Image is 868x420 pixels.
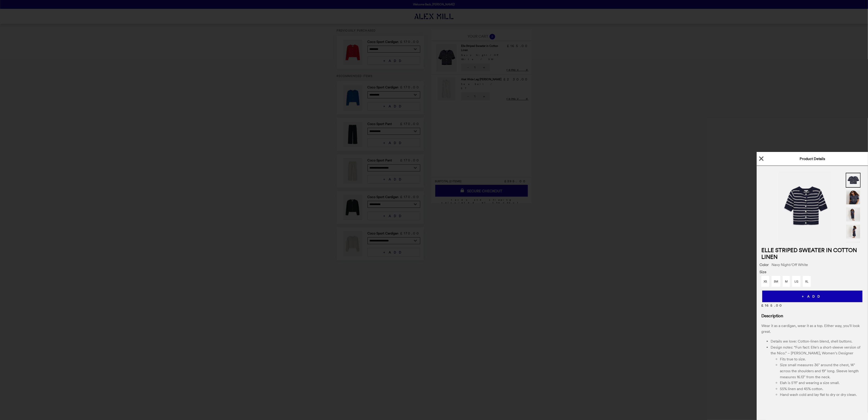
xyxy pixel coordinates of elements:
h3: Description [757,313,868,318]
img: Thumbnail 1 [846,173,861,188]
span: Color [759,263,769,267]
button: + ADD [762,291,862,302]
div: £165.00 [757,302,868,309]
p: Wear it as a cardigan, wear it as a top. Either way, you'll look great. [761,323,863,335]
img: Thumbnail 4 [846,224,861,239]
img: Thumbnail 2 [846,190,861,205]
li: Fits true to size. [780,356,863,362]
img: Thumbnail 3 [846,207,861,222]
button: XS [761,276,769,287]
span: Size [759,270,865,274]
img: Thumbnail 5 [846,241,861,256]
li: Elah is 5'11" and wearing a size small. [780,380,863,386]
h2: Elle Striped Sweater in Cotton Linen [757,247,868,260]
li: Details we love: Cotton-linen blend, shell buttons. [771,338,863,344]
span: Product Details [800,157,825,161]
button: SM [772,276,780,287]
button: XL [803,276,811,287]
img: Navy Night/Off White / M [779,172,831,241]
li: 55% linen and 45% cotton. [780,386,863,392]
li: Size small measures 36" around the chest, 14" across the shoulders and 19" long. Sleeve length me... [780,362,863,380]
div: Navy Night/Off White [759,263,865,267]
li: Hand wash cold and lay flat to dry or dry clean. [780,392,863,398]
button: M [783,276,790,287]
li: Design notes: “Fun fact: Elle's a short-sleeve version of the Nico.” – [PERSON_NAME], Women’s Des... [771,344,863,356]
button: LG [792,276,801,287]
